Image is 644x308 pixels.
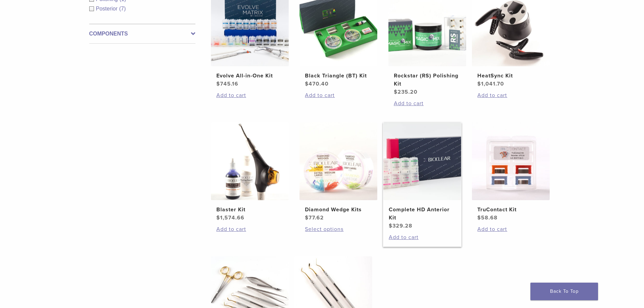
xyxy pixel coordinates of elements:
[394,89,398,95] span: $
[119,6,126,11] span: (7)
[389,233,456,241] a: Add to cart: “Complete HD Anterior Kit”
[216,80,220,87] span: $
[477,80,504,87] bdi: 1,041.70
[477,214,498,221] bdi: 58.68
[216,225,283,233] a: Add to cart: “Blaster Kit”
[216,214,220,221] span: $
[305,225,372,233] a: Select options for “Diamond Wedge Kits”
[383,122,462,230] a: Complete HD Anterior KitComplete HD Anterior Kit $329.28
[299,122,378,222] a: Diamond Wedge KitsDiamond Wedge Kits $77.62
[305,80,329,87] bdi: 470.40
[477,206,544,214] h2: TruContact Kit
[477,72,544,80] h2: HeatSync Kit
[472,122,550,200] img: TruContact Kit
[216,206,283,214] h2: Blaster Kit
[211,122,289,222] a: Blaster KitBlaster Kit $1,574.66
[477,225,544,233] a: Add to cart: “TruContact Kit”
[305,72,372,80] h2: Black Triangle (BT) Kit
[300,122,377,200] img: Diamond Wedge Kits
[477,80,481,87] span: $
[477,91,544,99] a: Add to cart: “HeatSync Kit”
[472,122,550,222] a: TruContact KitTruContact Kit $58.68
[216,214,244,221] bdi: 1,574.66
[389,222,392,229] span: $
[305,214,309,221] span: $
[530,283,598,300] a: Back To Top
[394,72,461,88] h2: Rockstar (RS) Polishing Kit
[89,30,195,38] label: Components
[394,89,418,95] bdi: 235.20
[305,91,372,99] a: Add to cart: “Black Triangle (BT) Kit”
[96,6,119,11] span: Posterior
[394,99,461,108] a: Add to cart: “Rockstar (RS) Polishing Kit”
[305,206,372,214] h2: Diamond Wedge Kits
[383,122,461,200] img: Complete HD Anterior Kit
[389,222,412,229] bdi: 329.28
[211,122,289,200] img: Blaster Kit
[305,80,309,87] span: $
[305,214,324,221] bdi: 77.62
[216,91,283,99] a: Add to cart: “Evolve All-in-One Kit”
[216,72,283,80] h2: Evolve All-in-One Kit
[389,206,456,222] h2: Complete HD Anterior Kit
[477,214,481,221] span: $
[216,80,238,87] bdi: 745.16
